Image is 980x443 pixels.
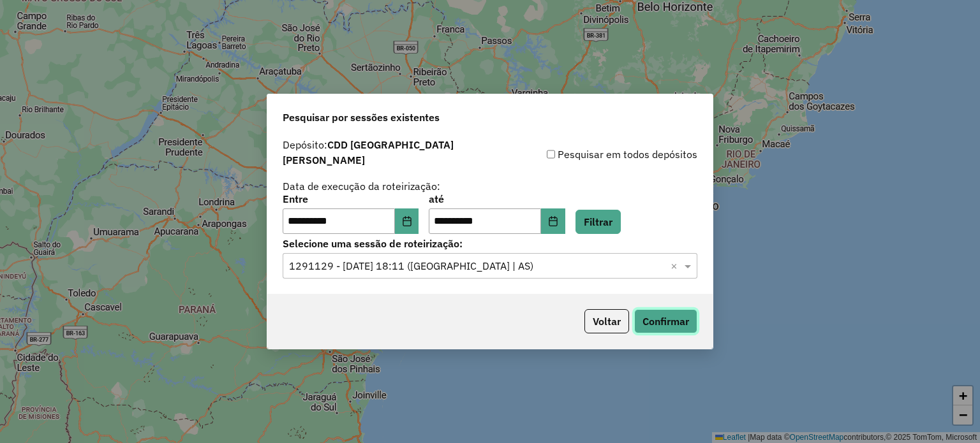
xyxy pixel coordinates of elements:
[395,208,419,234] button: Choose Date
[283,236,697,251] label: Selecione uma sessão de roteirização:
[584,309,629,333] button: Voltar
[634,309,697,333] button: Confirmar
[283,191,419,207] label: Entre
[283,110,440,125] span: Pesquisar por sessões existentes
[429,191,565,207] label: até
[671,258,681,273] span: Clear all
[283,138,454,166] strong: CDD [GEOGRAPHIC_DATA][PERSON_NAME]
[283,178,440,194] label: Data de execução da roteirização:
[575,210,621,234] button: Filtrar
[490,147,697,162] div: Pesquisar em todos depósitos
[541,208,565,234] button: Choose Date
[283,137,490,168] label: Depósito:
